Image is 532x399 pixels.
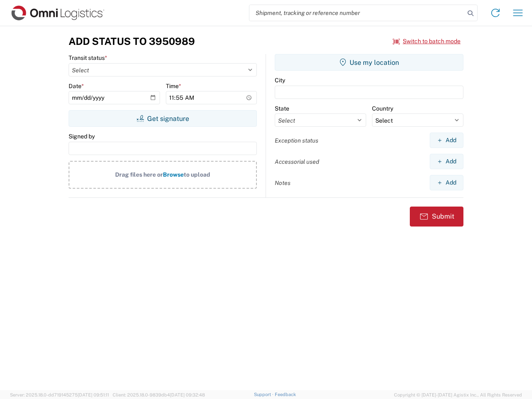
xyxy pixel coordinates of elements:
[69,110,257,127] button: Get signature
[275,105,289,112] label: State
[275,137,318,144] label: Exception status
[430,175,463,190] button: Add
[163,171,184,178] span: Browse
[184,171,210,178] span: to upload
[275,76,285,84] label: City
[410,207,463,227] button: Submit
[166,82,181,90] label: Time
[275,392,296,397] a: Feedback
[254,392,275,397] a: Support
[78,392,109,397] span: [DATE] 09:51:11
[394,391,522,399] span: Copyright © [DATE]-[DATE] Agistix Inc., All Rights Reserved
[10,392,109,397] span: Server: 2025.18.0-dd719145275
[69,35,195,47] h3: Add Status to 3950989
[275,179,291,187] label: Notes
[170,392,205,397] span: [DATE] 09:32:48
[393,34,461,48] button: Switch to batch mode
[113,392,205,397] span: Client: 2025.18.0-9839db4
[249,5,465,21] input: Shipment, tracking or reference number
[275,54,463,71] button: Use my location
[372,105,393,112] label: Country
[430,133,463,148] button: Add
[69,82,84,90] label: Date
[69,133,95,140] label: Signed by
[115,171,163,178] span: Drag files here or
[69,54,107,62] label: Transit status
[430,154,463,169] button: Add
[275,158,319,165] label: Accessorial used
